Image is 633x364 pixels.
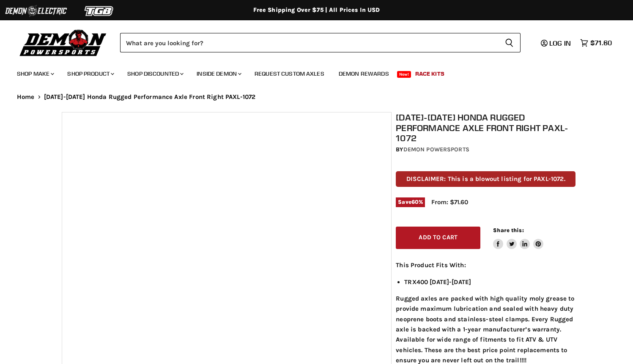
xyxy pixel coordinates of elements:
[396,171,575,187] p: DISCLAIMER: This is a blowout listing for PAXL-1072.
[396,145,575,154] div: by
[549,39,571,47] span: Log in
[190,65,247,82] a: Inside Demon
[11,62,610,82] ul: Main menu
[493,227,543,249] aside: Share this:
[576,37,616,49] a: $71.60
[431,198,468,206] span: From: $71.60
[537,39,576,47] a: Log in
[120,33,498,52] input: Search
[396,112,575,143] h1: [DATE]-[DATE] Honda Rugged Performance Axle Front Right PAXL-1072
[61,65,119,82] a: Shop Product
[397,71,411,78] span: New!
[411,199,419,205] span: 60
[419,234,458,241] span: Add to cart
[396,260,575,270] p: This Product Fits With:
[4,3,68,19] img: Demon Electric Logo 2
[17,27,110,57] img: Demon Powersports
[248,65,331,82] a: Request Custom Axles
[396,197,425,207] span: Save %
[404,277,575,287] li: TRX400 [DATE]-[DATE]
[403,146,469,153] a: Demon Powersports
[590,39,612,47] span: $71.60
[498,33,521,52] button: Search
[11,65,59,82] a: Shop Make
[44,93,256,101] span: [DATE]-[DATE] Honda Rugged Performance Axle Front Right PAXL-1072
[493,227,523,233] span: Share this:
[68,3,131,19] img: TGB Logo 2
[121,65,189,82] a: Shop Discounted
[120,33,521,52] form: Product
[409,65,451,82] a: Race Kits
[17,93,35,101] a: Home
[396,227,480,249] button: Add to cart
[332,65,395,82] a: Demon Rewards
